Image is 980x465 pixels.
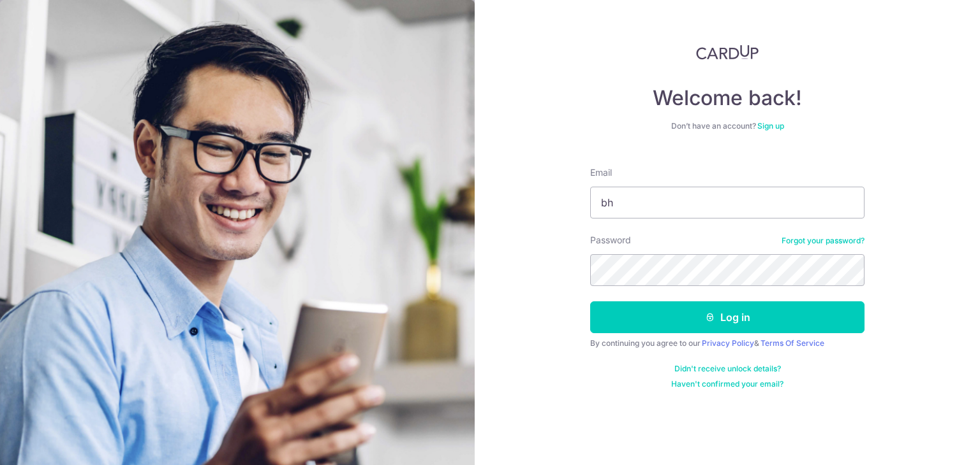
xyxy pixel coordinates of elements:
a: Forgot your password? [782,236,865,246]
a: Privacy Policy [702,338,754,348]
a: Didn't receive unlock details? [674,364,781,374]
button: Log in [590,301,865,333]
a: Haven't confirmed your email? [671,379,783,389]
a: Sign up [757,121,784,131]
div: Don’t have an account? [590,121,865,131]
img: CardUp Logo [696,45,759,60]
h4: Welcome back! [590,85,865,111]
a: Terms Of Service [761,338,824,348]
input: Enter your Email [590,187,865,218]
label: Email [590,166,612,179]
label: Password [590,234,631,247]
div: By continuing you agree to our & [590,338,865,348]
